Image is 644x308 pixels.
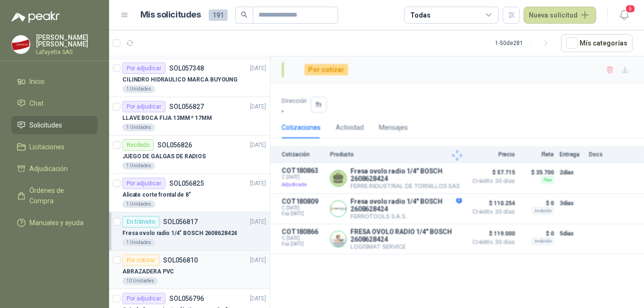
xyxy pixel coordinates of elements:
[109,212,270,251] a: En tránsitoSOL056817[DATE] Fresa ovolo radio 1/4" BOSCH 26086284241 Unidades
[495,36,553,51] div: 1 - 50 de 281
[209,9,228,21] span: 191
[163,218,198,225] p: SOL056817
[11,181,98,210] a: Órdenes de Compra
[157,142,192,148] p: SOL056826
[29,185,89,206] span: Órdenes de Compra
[29,98,44,109] span: Chat
[140,8,201,22] h1: Mis solicitudes
[561,34,633,52] button: Mís categorías
[109,97,270,136] a: Por adjudicarSOL056827[DATE] LLAVE BOCA FIJA 13MM * 17MM1 Unidades
[11,72,98,91] a: Inicio
[109,251,270,289] a: Por cotizarSOL056810[DATE] ABRAZADERA PVC10 Unidades
[169,103,204,110] p: SOL056827
[169,65,204,72] p: SOL057348
[122,139,154,151] div: Recibido
[410,10,430,20] div: Todas
[122,114,212,123] p: LLAVE BOCA FIJA 13MM * 17MM
[122,178,166,189] div: Por adjudicar
[122,229,237,238] p: Fresa ovolo radio 1/4" BOSCH 2608628424
[250,179,266,188] p: [DATE]
[163,257,198,263] p: SOL056810
[11,94,98,112] a: Chat
[122,75,238,84] p: CILINDRO HIDRAULICO MARCA BUYOUNG
[250,141,266,150] p: [DATE]
[36,49,98,55] p: Lafayette SAS
[122,239,155,246] div: 1 Unidades
[122,63,166,74] div: Por adjudicar
[625,4,635,13] span: 5
[250,102,266,111] p: [DATE]
[11,116,98,134] a: Solicitudes
[11,11,60,23] img: Logo peakr
[36,34,98,47] p: [PERSON_NAME] [PERSON_NAME]
[29,76,45,87] span: Inicio
[122,152,206,161] p: JUEGO DE GALGAS DE RADIOS
[109,136,270,174] a: RecibidoSOL056826[DATE] JUEGO DE GALGAS DE RADIOS1 Unidades
[29,142,64,152] span: Licitaciones
[29,163,68,174] span: Adjudicación
[29,217,83,228] span: Manuales y ayuda
[241,11,248,18] span: search
[109,59,270,97] a: Por adjudicarSOL057348[DATE] CILINDRO HIDRAULICO MARCA BUYOUNG1 Unidades
[11,138,98,156] a: Licitaciones
[250,217,266,226] p: [DATE]
[250,256,266,265] p: [DATE]
[122,277,158,285] div: 10 Unidades
[122,200,155,208] div: 1 Unidades
[122,267,174,276] p: ABRAZADERA PVC
[169,295,204,302] p: SOL056796
[122,101,166,112] div: Por adjudicar
[11,160,98,178] a: Adjudicación
[122,293,166,304] div: Por adjudicar
[122,85,155,93] div: 1 Unidades
[250,294,266,303] p: [DATE]
[122,124,155,131] div: 1 Unidades
[250,64,266,73] p: [DATE]
[122,162,155,170] div: 1 Unidades
[29,120,62,130] span: Solicitudes
[11,214,98,232] a: Manuales y ayuda
[524,7,596,24] button: Nueva solicitud
[12,36,30,54] img: Company Logo
[122,254,159,266] div: Por cotizar
[122,190,191,199] p: Alicate corte frontal de 8"
[169,180,204,187] p: SOL056825
[616,7,633,24] button: 5
[122,216,159,227] div: En tránsito
[109,174,270,212] a: Por adjudicarSOL056825[DATE] Alicate corte frontal de 8"1 Unidades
